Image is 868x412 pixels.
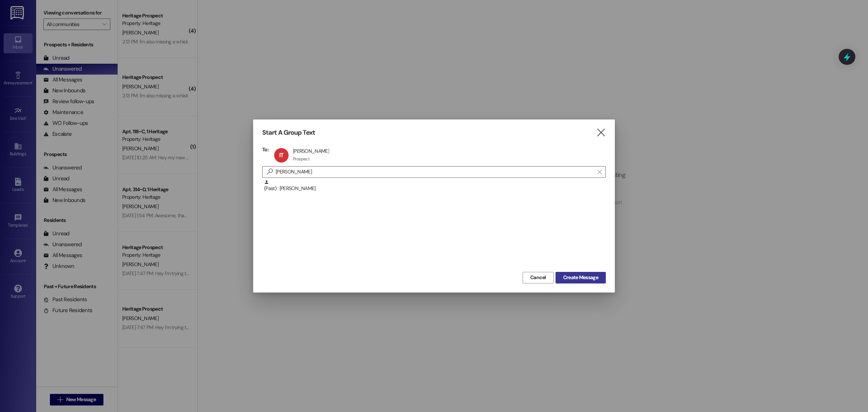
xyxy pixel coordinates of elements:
i:  [596,129,606,136]
input: Search for any contact or apartment [276,167,594,177]
div: Prospect [293,156,310,162]
button: Clear text [594,167,605,177]
button: Cancel [523,272,554,283]
span: Cancel [530,274,546,281]
button: Create Message [556,272,606,283]
h3: Start A Group Text [262,129,315,137]
div: (Past) : [PERSON_NAME] [262,180,606,198]
div: (Past) : [PERSON_NAME] [264,180,606,192]
span: IT [279,151,284,159]
i:  [597,169,601,175]
span: Create Message [563,274,598,281]
h3: To: [262,146,269,153]
div: [PERSON_NAME] [293,148,329,154]
i:  [264,168,276,176]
